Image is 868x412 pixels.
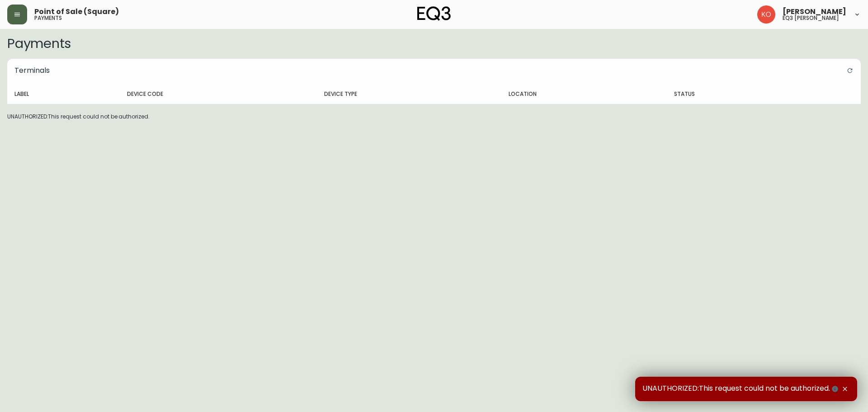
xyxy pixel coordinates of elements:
[34,8,119,15] span: Point of Sale (Square)
[7,84,861,104] table: devices table
[7,59,57,82] h5: Terminals
[667,84,804,104] th: Status
[783,15,839,21] h5: eq3 [PERSON_NAME]
[757,5,775,24] img: 9beb5e5239b23ed26e0d832b1b8f6f2a
[317,84,501,104] th: Device Type
[783,8,846,15] span: [PERSON_NAME]
[34,15,62,21] h5: payments
[501,84,667,104] th: Location
[417,6,451,21] img: logo
[642,384,840,394] span: UNAUTHORIZED:This request could not be authorized.
[120,84,317,104] th: Device Code
[7,84,120,104] th: Label
[7,36,861,51] h2: Payments
[2,53,866,126] div: UNAUTHORIZED:This request could not be authorized.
